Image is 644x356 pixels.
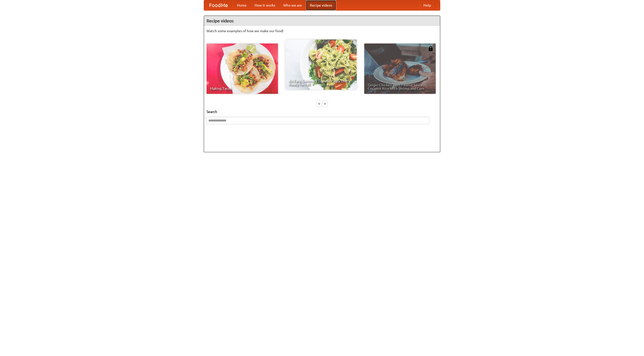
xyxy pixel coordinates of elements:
a: Help [419,0,435,10]
a: Who we are [279,0,306,10]
a: Recipe videos [306,0,336,10]
a: How it works [251,0,279,10]
span: An Easy, Summery Tomato Pasta That's Ready for Fall [289,79,353,86]
a: Home [233,0,251,10]
span: Making Tacos [210,87,274,90]
a: Making Tacos [207,44,278,94]
a: FoodMe [204,0,233,10]
img: 483408.png [428,46,433,51]
h5: Search [207,109,437,114]
div: » [323,100,327,107]
p: Watch some examples of how we make our food! [207,28,437,33]
a: An Easy, Summery Tomato Pasta That's Ready for Fall [285,39,357,90]
div: « [317,100,321,107]
h4: Recipe videos [204,16,440,26]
